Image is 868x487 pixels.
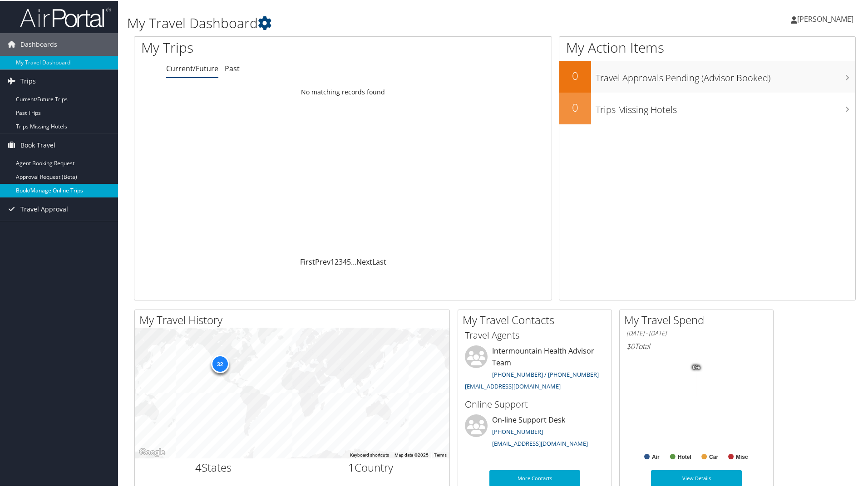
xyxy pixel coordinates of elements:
h3: Travel Agents [465,328,605,341]
a: 0Trips Missing Hotels [559,92,855,123]
span: Trips [20,69,36,92]
tspan: 0% [693,364,700,369]
h3: Online Support [465,397,605,410]
a: [PHONE_NUMBER] [492,427,543,435]
a: Last [372,256,386,266]
div: 32 [211,354,229,372]
a: Open this area in Google Maps (opens a new window) [137,446,167,457]
li: On-line Support Desk [460,413,609,451]
h2: My Travel Contacts [463,311,612,327]
text: Misc [736,453,748,459]
span: $0 [626,340,635,350]
span: 1 [348,459,355,474]
span: Dashboards [20,32,57,55]
a: 1 [330,256,335,266]
a: [EMAIL_ADDRESS][DOMAIN_NAME] [492,438,588,447]
text: Hotel [678,453,691,459]
a: View Details [651,469,742,486]
a: First [300,256,315,266]
a: [PHONE_NUMBER] / [PHONE_NUMBER] [492,369,599,378]
span: Book Travel [20,133,55,156]
a: More Contacts [489,469,580,486]
a: [PERSON_NAME] [791,5,863,32]
a: Current/Future [166,63,218,73]
h2: 0 [559,67,591,83]
h1: My Travel Dashboard [127,13,617,32]
td: No matching records found [134,83,552,99]
a: 4 [343,256,347,266]
a: Prev [315,256,330,266]
h6: Total [626,340,766,350]
a: 2 [335,256,339,266]
h1: My Trips [141,37,371,56]
a: 0Travel Approvals Pending (Advisor Booked) [559,60,855,92]
text: Air [652,453,660,459]
button: Keyboard shortcuts [350,451,389,457]
a: 3 [339,256,343,266]
span: [PERSON_NAME] [797,13,853,23]
h2: 0 [559,99,591,114]
img: airportal-logo.png [20,6,111,27]
h2: Country [299,459,443,474]
span: … [351,256,356,266]
h2: My Travel History [139,311,449,327]
text: Car [709,453,718,459]
a: Terms (opens in new tab) [434,452,447,457]
span: Travel Approval [20,197,68,220]
h2: States [142,459,286,474]
span: 4 [195,459,202,474]
h3: Trips Missing Hotels [596,98,855,115]
a: 5 [347,256,351,266]
img: Google [137,446,167,457]
span: Map data ©2025 [395,452,429,457]
h6: [DATE] - [DATE] [626,328,766,337]
a: [EMAIL_ADDRESS][DOMAIN_NAME] [465,381,561,389]
li: Intermountain Health Advisor Team [460,344,609,393]
a: Past [225,63,240,73]
h1: My Action Items [559,37,855,56]
h3: Travel Approvals Pending (Advisor Booked) [596,66,855,84]
h2: My Travel Spend [624,311,773,327]
a: Next [356,256,372,266]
